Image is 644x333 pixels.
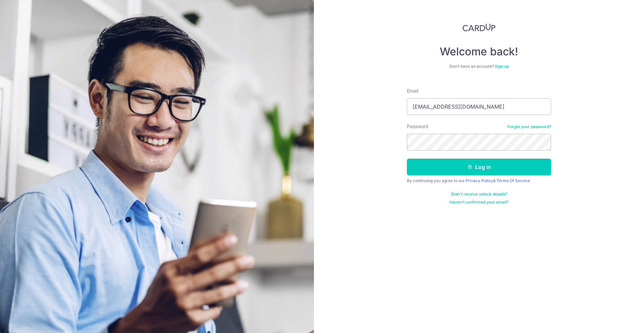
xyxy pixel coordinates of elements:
div: By continuing you agree to our & [407,178,551,183]
div: Don’t have an account? [407,64,551,69]
input: Enter your Email [407,98,551,115]
a: Forgot your password? [507,124,551,129]
a: Sign up [495,64,509,69]
label: Email [407,88,418,94]
a: Haven't confirmed your email? [449,200,508,205]
label: Password [407,123,428,130]
a: Terms Of Service [496,178,530,183]
a: Privacy Policy [466,178,493,183]
button: Log in [407,159,551,175]
img: CardUp Logo [463,23,495,32]
h4: Welcome back! [407,45,551,58]
a: Didn't receive unlock details? [451,191,507,197]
